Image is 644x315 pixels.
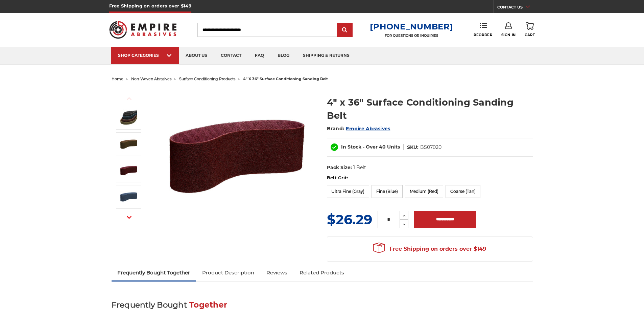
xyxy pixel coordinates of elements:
[327,164,352,171] dt: Pack Size:
[474,33,492,37] span: Reorder
[420,144,442,151] dd: BS07020
[179,47,214,64] a: about us
[293,265,350,280] a: Related Products
[370,22,453,31] a: [PHONE_NUMBER]
[501,33,516,37] span: Sign In
[327,96,533,122] h1: 4" x 36" Surface Conditioning Sanding Belt
[120,109,137,126] img: 4"x36" Surface Conditioning Sanding Belts
[387,144,400,150] span: Units
[346,126,390,132] a: Empire Abrasives
[189,300,227,310] span: Together
[118,53,172,58] div: SHOP CATEGORIES
[379,144,386,150] span: 40
[474,22,492,37] a: Reorder
[121,210,137,225] button: Next
[179,76,235,81] a: surface conditioning products
[363,144,378,150] span: - Over
[525,33,535,37] span: Cart
[131,76,171,81] a: non-woven abrasives
[338,23,352,37] input: Submit
[497,3,535,13] a: CONTACT US
[112,265,196,280] a: Frequently Bought Together
[112,76,123,81] a: home
[373,242,486,256] span: Free Shipping on orders over $149
[196,265,260,280] a: Product Description
[243,76,328,81] span: 4" x 36" surface conditioning sanding belt
[407,144,419,151] dt: SKU:
[327,126,344,132] span: Brand:
[112,300,187,310] span: Frequently Bought
[327,211,372,228] span: $26.29
[271,47,296,64] a: blog
[260,265,293,280] a: Reviews
[353,164,366,171] dd: 1 Belt
[121,91,137,106] button: Previous
[120,162,137,179] img: 4" x 36" Medium Surface Conditioning Belt
[296,47,356,64] a: shipping & returns
[120,136,137,153] img: 4" x 36" Coarse Surface Conditioning Belt
[169,89,305,224] img: 4"x36" Surface Conditioning Sanding Belts
[370,33,453,38] p: FOR QUESTIONS OR INQUIRIES
[214,47,248,64] a: contact
[120,188,137,205] img: 4" x 36" Fine Surface Conditioning Belt
[327,175,533,181] label: Belt Grit:
[248,47,271,64] a: faq
[525,22,535,37] a: Cart
[109,17,177,43] img: Empire Abrasives
[341,144,361,150] span: In Stock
